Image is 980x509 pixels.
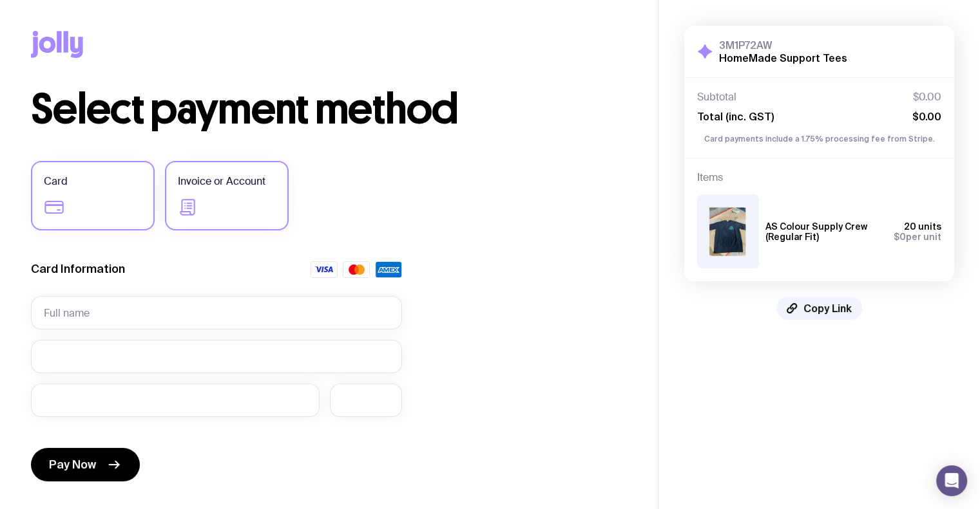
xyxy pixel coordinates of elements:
[776,297,862,320] button: Copy Link
[31,261,125,277] label: Card Information
[44,350,389,362] iframe: Secure card number input frame
[894,232,941,242] span: per unit
[31,89,627,130] h1: Select payment method
[31,296,402,329] input: Full name
[49,457,96,472] span: Pay Now
[697,91,736,104] span: Subtotal
[697,133,941,145] p: Card payments include a 1.75% processing fee from Stripe.
[765,221,883,242] h3: AS Colour Supply Crew (Regular Fit)
[912,110,941,123] span: $0.00
[719,51,847,64] h2: HomeMade Support Tees
[803,302,852,315] span: Copy Link
[719,39,847,51] h3: 3M1P72AW
[913,91,941,104] span: $0.00
[894,232,906,242] span: $0
[31,448,140,481] button: Pay Now
[697,171,941,184] h4: Items
[44,174,68,189] span: Card
[904,221,941,232] span: 20 units
[44,394,307,406] iframe: Secure expiration date input frame
[697,110,774,123] span: Total (inc. GST)
[178,174,265,189] span: Invoice or Account
[936,465,967,496] div: Open Intercom Messenger
[343,394,389,406] iframe: Secure CVC input frame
